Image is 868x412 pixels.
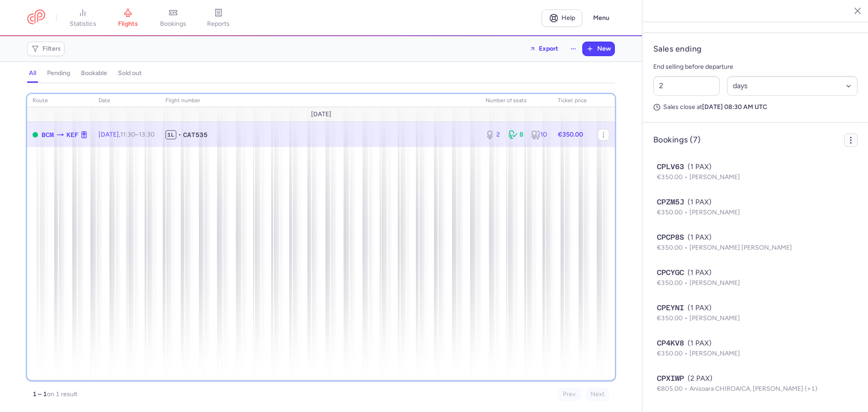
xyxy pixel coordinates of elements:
[42,130,54,140] span: BCM
[552,94,592,108] th: Ticket price
[183,130,208,139] span: CAT535
[657,373,854,384] div: (2 PAX)
[139,131,155,138] time: 13:30
[66,130,79,140] span: KEF
[657,350,689,357] span: €350.00
[60,8,105,28] a: statistics
[585,388,609,401] button: Next
[657,232,854,243] div: (1 PAX)
[29,69,36,77] h4: all
[178,130,181,139] span: •
[657,303,854,323] button: CPEYNI(1 PAX)€350.00[PERSON_NAME]
[486,130,501,139] div: 2
[28,42,64,56] button: Filters
[657,303,854,313] div: (1 PAX)
[657,338,684,349] span: CP4KV8
[657,279,689,287] span: €350.00
[118,20,138,28] span: flights
[689,350,740,357] span: [PERSON_NAME]
[70,20,96,28] span: statistics
[105,8,151,28] a: flights
[657,161,854,172] div: (1 PAX)
[657,267,854,288] button: CPCYGC(1 PAX)€350.00[PERSON_NAME]
[47,390,77,398] span: on 1 result
[120,131,135,138] time: 11:30
[657,208,689,216] span: €350.00
[657,197,854,218] button: CPZM5J(1 PAX)€350.00[PERSON_NAME]
[657,197,684,208] span: CPZM5J
[118,69,142,77] h4: sold out
[657,197,854,208] div: (1 PAX)
[524,42,564,56] button: Export
[657,303,684,313] span: CPEYNI
[561,14,575,21] span: Help
[657,314,689,322] span: €350.00
[657,232,684,243] span: CPCP8S
[653,135,700,145] h4: Bookings (7)
[657,373,684,384] span: CPXIWP
[81,69,107,77] h4: bookable
[657,267,684,278] span: CPCYGC
[689,314,740,322] span: [PERSON_NAME]
[657,232,854,253] button: CPCP8S(1 PAX)€350.00[PERSON_NAME] [PERSON_NAME]
[27,94,93,108] th: route
[657,385,689,393] span: €805.00
[588,9,615,27] button: Menu
[151,8,196,28] a: bookings
[542,9,582,27] a: Help
[165,130,176,139] span: 1L
[27,9,45,26] a: CitizenPlane red outlined logo
[509,130,524,139] div: 8
[653,76,720,96] input: ##
[657,161,854,182] button: CPLV63(1 PAX)€350.00[PERSON_NAME]
[42,45,61,52] span: Filters
[657,267,854,278] div: (1 PAX)
[207,20,230,28] span: reports
[33,390,47,398] strong: 1 – 1
[160,94,480,108] th: Flight number
[689,173,740,181] span: [PERSON_NAME]
[657,244,689,251] span: €350.00
[657,161,684,172] span: CPLV63
[689,208,740,216] span: [PERSON_NAME]
[689,244,792,251] span: [PERSON_NAME] [PERSON_NAME]
[99,131,155,138] span: [DATE],
[653,103,858,111] p: Sales close at
[597,45,611,52] span: New
[657,338,854,359] button: CP4KV8(1 PAX)€350.00[PERSON_NAME]
[196,8,241,28] a: reports
[160,20,186,28] span: bookings
[47,69,70,77] h4: pending
[93,94,160,108] th: date
[539,45,558,52] span: Export
[311,111,331,118] span: [DATE]
[702,103,767,111] strong: [DATE] 08:30 AM UTC
[657,373,854,394] button: CPXIWP(2 PAX)€805.00Anisoara CHIROAICA, [PERSON_NAME] (+1)
[558,388,582,401] button: Prev.
[689,385,817,393] span: Anisoara CHIROAICA, [PERSON_NAME] (+1)
[531,130,547,139] div: 10
[653,62,858,72] p: End selling before departure
[657,173,689,181] span: €350.00
[480,94,552,108] th: number of seats
[558,131,583,138] strong: €350.00
[657,338,854,349] div: (1 PAX)
[653,44,702,54] h4: Sales ending
[583,42,614,56] button: New
[120,131,155,138] span: –
[689,279,740,287] span: [PERSON_NAME]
